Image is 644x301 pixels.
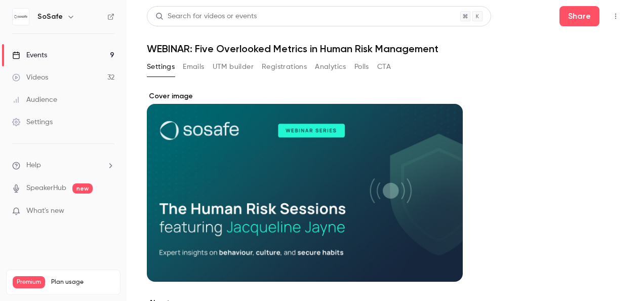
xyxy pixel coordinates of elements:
[147,91,463,101] label: Cover image
[26,206,64,216] span: What's new
[12,95,57,105] div: Audience
[12,72,48,83] div: Videos
[147,43,624,55] h1: WEBINAR: Five Overlooked Metrics in Human Risk Management
[12,50,47,60] div: Events
[315,59,346,75] button: Analytics
[13,9,29,25] img: SoSafe
[102,207,114,216] iframe: Noticeable Trigger
[155,11,257,22] div: Search for videos or events
[12,160,114,171] li: help-dropdown-opener
[13,276,45,288] span: Premium
[51,278,114,286] span: Plan usage
[213,59,254,75] button: UTM builder
[72,183,93,194] span: new
[262,59,307,75] button: Registrations
[26,183,66,194] a: SpeakerHub
[377,59,391,75] button: CTA
[37,12,63,22] h6: SoSafe
[12,117,53,127] div: Settings
[147,91,463,282] section: Cover image
[147,59,175,75] button: Settings
[26,160,41,171] span: Help
[354,59,369,75] button: Polls
[559,6,599,26] button: Share
[183,59,204,75] button: Emails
